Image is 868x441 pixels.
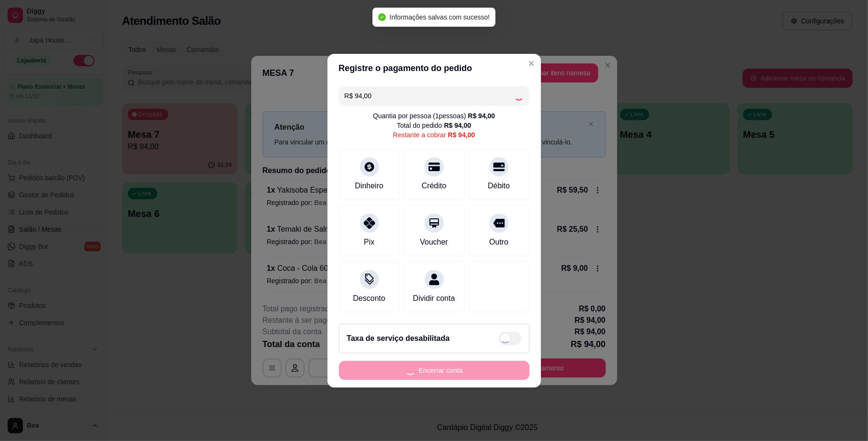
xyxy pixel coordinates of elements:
[347,333,450,344] h2: Taxa de serviço desabilitada
[444,121,471,130] div: R$ 94,00
[397,121,471,130] div: Total do pedido
[420,236,448,248] div: Voucher
[355,180,384,192] div: Dinheiro
[448,130,475,140] div: R$ 94,00
[345,86,514,105] input: Ex.: hambúrguer de cordeiro
[364,236,374,248] div: Pix
[389,13,490,21] span: Informações salvas com sucesso!
[378,13,386,21] span: check-circle
[489,236,508,248] div: Outro
[488,180,510,192] div: Débito
[468,111,495,121] div: R$ 94,00
[413,293,455,304] div: Dividir conta
[373,111,495,121] div: Quantia por pessoa ( 1 pessoas)
[393,130,475,140] div: Restante a cobrar
[514,91,524,101] div: Loading
[524,56,539,71] button: Close
[422,180,447,192] div: Crédito
[353,293,386,304] div: Desconto
[327,54,541,82] header: Registre o pagamento do pedido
